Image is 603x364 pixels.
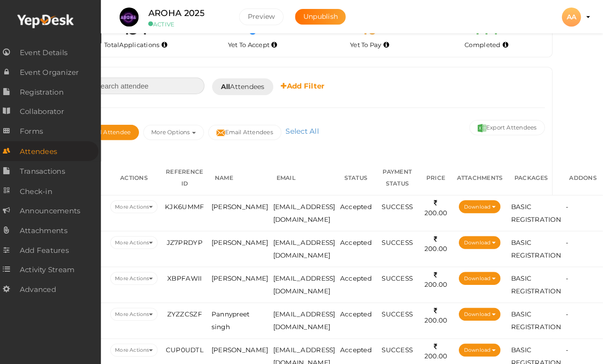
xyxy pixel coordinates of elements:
th: ATTACHMENTS [454,158,511,193]
small: ACTIVE [155,20,230,27]
button: More Actions [118,233,164,245]
span: Attachments [28,218,75,237]
span: CUP0UDTL [172,341,210,348]
span: SUCCESS [385,306,416,313]
span: Pannypreet singh [218,306,255,326]
span: 200.00 [427,196,450,214]
span: Accepted [344,306,375,313]
button: Unpublish [300,9,350,24]
span: BASIC REGISTRATION [513,270,562,291]
span: Check-in [28,179,60,198]
button: Preview [244,8,288,25]
span: BASIC REGISTRATION [513,235,562,255]
span: - [567,200,569,207]
span: Yet To Pay [354,40,384,48]
span: SUCCESS [385,200,416,207]
span: BASIC REGISTRATION [513,200,562,220]
span: [EMAIL_ADDRESS][DOMAIN_NAME] [278,270,339,291]
span: [PERSON_NAME] [218,341,274,348]
span: SUCCESS [385,341,416,348]
span: Announcements [28,199,88,218]
span: [PERSON_NAME] [218,235,274,243]
span: - [567,235,569,243]
i: Accepted by organizer and yet to make payment [387,42,392,47]
span: Applications [127,40,166,48]
i: Yet to be accepted by organizer [277,42,282,47]
button: Download [461,268,502,281]
span: 200.00 [427,232,450,249]
span: ZYZZCSZF [174,306,208,313]
span: Transactions [28,160,73,178]
i: Total number of applications [168,42,174,47]
label: AROHA 2025 [155,7,210,20]
span: 200.00 [427,302,450,320]
span: REFERENCE ID [172,166,209,184]
span: Accepted [344,235,375,243]
span: Yet To Accept [234,40,275,48]
th: PAYMENT STATUS [378,158,424,193]
span: SUCCESS [385,270,416,278]
span: Activity Stream [28,257,82,275]
span: Advanced [28,276,64,295]
button: Email Attendees [214,123,286,138]
th: PRICE [424,158,454,193]
span: JZ7PRDYP [173,235,209,243]
span: [EMAIL_ADDRESS][DOMAIN_NAME] [278,306,339,326]
button: Download [461,303,502,316]
span: Add Features [28,237,77,256]
input: Search attendee [88,76,211,93]
i: Accepted and completed payment succesfully [504,42,510,47]
span: Attendees [28,140,65,159]
span: Attendees [227,81,270,90]
span: [PERSON_NAME] [218,270,274,278]
button: Download [461,233,502,245]
span: Registration [28,81,72,100]
span: Event Details [28,43,75,62]
span: [PERSON_NAME] [218,200,274,207]
button: More Actions [118,303,164,316]
img: UG3MQEGT_small.jpeg [127,8,146,26]
span: Collaborator [28,101,72,120]
span: - [567,306,569,313]
span: BASIC REGISTRATION [513,306,562,326]
span: - [567,341,569,348]
span: KJK6UMMF [171,200,210,207]
th: ADDONS [564,158,603,193]
span: 200.00 [427,338,450,355]
button: More Options [150,123,210,138]
button: Export Attendees [472,118,546,133]
span: Completed [467,40,502,48]
button: More Actions [118,197,164,210]
th: ACTIONS [115,158,167,193]
button: Download [461,197,502,210]
button: AA [560,7,584,27]
span: Forms [28,120,51,139]
th: STATUS [342,158,377,193]
div: AA [562,8,581,26]
span: Total [112,40,166,48]
img: excel.svg [480,122,488,130]
span: BASIC REGISTRATION [513,341,562,361]
span: Accepted [344,200,375,207]
b: Add Filter [286,80,329,89]
span: [EMAIL_ADDRESS][DOMAIN_NAME] [278,200,339,220]
button: More Actions [118,339,164,351]
profile-pic: AA [562,13,581,21]
span: - [567,270,569,278]
button: More Actions [118,268,164,281]
span: XBPFAWII [174,270,208,278]
th: NAME [215,158,276,193]
button: Download [461,339,502,351]
span: Accepted [344,341,375,348]
img: mail-filled.svg [222,127,231,135]
a: Select All [288,125,326,134]
span: 200.00 [427,267,450,284]
span: Accepted [344,270,375,278]
button: Add Attendee [85,123,146,138]
b: All [227,81,236,89]
span: Event Organizer [28,62,87,81]
span: [EMAIL_ADDRESS][DOMAIN_NAME] [278,235,339,255]
span: Unpublish [308,12,342,21]
span: SUCCESS [385,235,416,243]
th: PACKAGES [510,158,564,193]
